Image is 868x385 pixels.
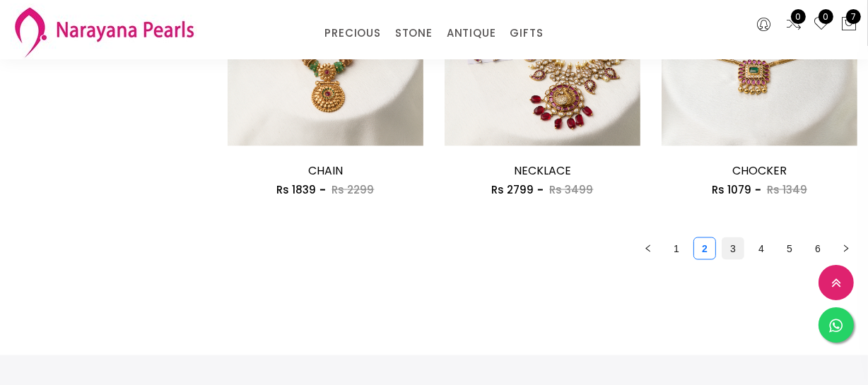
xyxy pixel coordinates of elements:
li: 1 [665,237,688,260]
a: NECKLACE [514,162,571,179]
span: Rs 2799 [491,182,534,197]
span: left [644,244,652,253]
button: left [637,237,659,260]
a: STONE [395,23,433,44]
span: 7 [846,9,861,24]
li: 5 [778,237,801,260]
a: 1 [666,238,687,259]
li: 6 [807,237,829,260]
a: 5 [779,238,800,259]
a: 3 [722,238,744,259]
a: 0 [785,16,802,34]
a: CHAIN [308,162,343,179]
a: ANTIQUE [447,23,496,44]
span: 0 [791,9,806,24]
a: 6 [807,238,828,259]
button: 7 [840,16,857,34]
span: Rs 1349 [767,182,807,197]
span: 0 [819,9,833,24]
a: PRECIOUS [324,23,380,44]
li: Next Page [835,237,857,260]
li: 4 [750,237,773,260]
span: Rs 3499 [549,182,593,197]
a: 2 [694,238,715,259]
a: 4 [751,238,772,259]
span: Rs 2299 [332,182,374,197]
span: Rs 1839 [276,182,316,197]
span: Rs 1079 [712,182,751,197]
span: right [842,244,850,253]
li: 3 [722,237,744,260]
button: right [835,237,857,260]
li: Previous Page [637,237,659,260]
li: 2 [693,237,716,260]
a: GIFTS [510,23,543,44]
a: CHOCKER [732,162,787,179]
a: 0 [813,16,830,34]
